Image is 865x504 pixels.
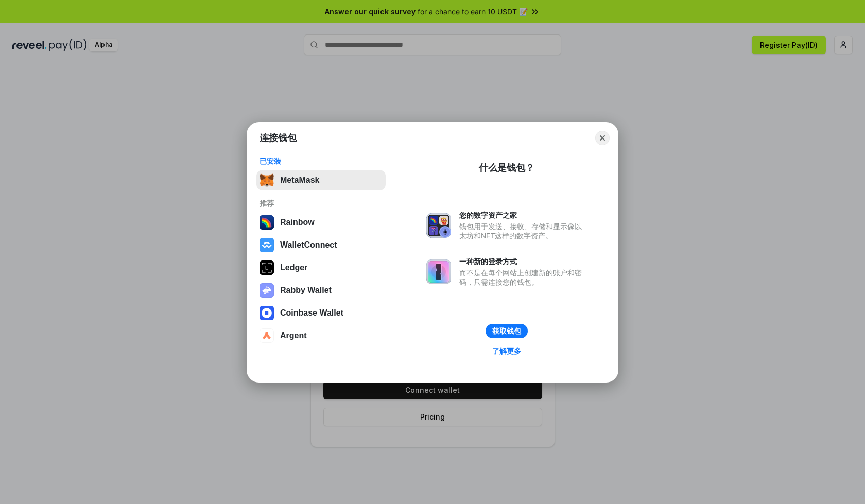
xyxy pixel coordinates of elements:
[256,235,386,255] button: WalletConnect
[259,260,274,275] img: svg+xml,%3Csvg%20xmlns%3D%22http%3A%2F%2Fwww.w3.org%2F2000%2Fsvg%22%20width%3D%2228%22%20height%3...
[426,213,451,238] img: svg+xml,%3Csvg%20xmlns%3D%22http%3A%2F%2Fwww.w3.org%2F2000%2Fsvg%22%20fill%3D%22none%22%20viewBox...
[259,173,274,187] img: svg+xml,%3Csvg%20fill%3D%22none%22%20height%3D%2233%22%20viewBox%3D%220%200%2035%2033%22%20width%...
[259,328,274,343] img: svg+xml,%3Csvg%20width%3D%2228%22%20height%3D%2228%22%20viewBox%3D%220%200%2028%2028%22%20fill%3D...
[459,268,587,287] div: 而不是在每个网站上创建新的账户和密码，只需连接您的钱包。
[280,263,307,272] div: Ledger
[259,199,383,208] div: 推荐
[259,132,297,144] h1: 连接钱包
[492,346,521,356] div: 了解更多
[256,170,386,190] button: MetaMask
[280,331,307,340] div: Argent
[595,131,610,145] button: Close
[280,286,332,295] div: Rabby Wallet
[486,324,528,338] button: 获取钱包
[259,306,274,320] img: svg+xml,%3Csvg%20width%3D%2228%22%20height%3D%2228%22%20viewBox%3D%220%200%2028%2028%22%20fill%3D...
[459,222,587,240] div: 钱包用于发送、接收、存储和显示像以太坊和NFT这样的数字资产。
[486,344,527,358] a: 了解更多
[256,212,386,233] button: Rainbow
[459,257,587,266] div: 一种新的登录方式
[479,162,534,174] div: 什么是钱包？
[259,238,274,252] img: svg+xml,%3Csvg%20width%3D%2228%22%20height%3D%2228%22%20viewBox%3D%220%200%2028%2028%22%20fill%3D...
[259,157,383,166] div: 已安装
[256,325,386,346] button: Argent
[256,280,386,301] button: Rabby Wallet
[280,240,337,250] div: WalletConnect
[256,303,386,323] button: Coinbase Wallet
[259,215,274,230] img: svg+xml,%3Csvg%20width%3D%22120%22%20height%3D%22120%22%20viewBox%3D%220%200%20120%20120%22%20fil...
[459,211,587,220] div: 您的数字资产之家
[280,176,319,185] div: MetaMask
[259,283,274,298] img: svg+xml,%3Csvg%20xmlns%3D%22http%3A%2F%2Fwww.w3.org%2F2000%2Fsvg%22%20fill%3D%22none%22%20viewBox...
[280,308,343,318] div: Coinbase Wallet
[492,326,521,336] div: 获取钱包
[280,218,315,227] div: Rainbow
[426,259,451,284] img: svg+xml,%3Csvg%20xmlns%3D%22http%3A%2F%2Fwww.w3.org%2F2000%2Fsvg%22%20fill%3D%22none%22%20viewBox...
[256,257,386,278] button: Ledger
